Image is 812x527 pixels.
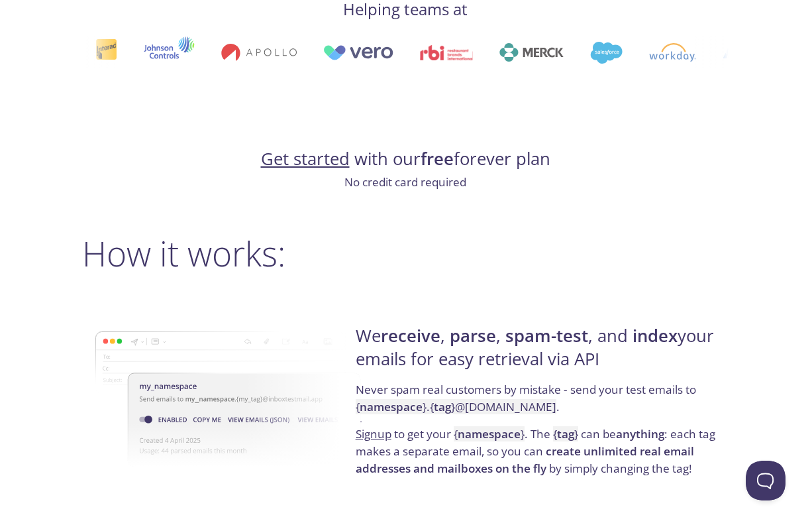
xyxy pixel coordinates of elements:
a: Get started [261,147,350,170]
h2: How it works: [82,233,729,273]
code: { } [553,426,578,441]
img: workday [649,43,696,62]
h4: We , , , and your emails for easy retrieval via API [356,325,725,381]
strong: parse [450,324,496,347]
img: vero [323,45,393,60]
strong: tag [557,426,574,441]
a: Signup [356,426,391,441]
img: merck [499,43,564,62]
strong: namespace [360,399,423,414]
code: { } [454,426,525,441]
h4: with our forever plan [82,148,729,170]
strong: create unlimited real email addresses and mailboxes on the fly [356,443,694,476]
strong: index [633,324,678,347]
p: No credit card required [82,174,729,191]
img: namespace-image [95,294,365,504]
p: Never spam real customers by mistake - send your test emails to . [356,381,725,426]
img: salesforce [590,42,622,64]
strong: namespace [458,426,521,441]
img: johnsoncontrols [144,36,195,68]
code: { } . { } @[DOMAIN_NAME] [356,399,556,414]
strong: anything [616,426,664,441]
strong: receive [381,324,440,347]
img: rbi [420,45,474,60]
iframe: Help Scout Beacon - Open [746,461,786,500]
strong: tag [434,399,451,414]
p: to get your . The can be : each tag makes a separate email, so you can by simply changing the tag! [356,426,725,477]
img: apollo [221,43,297,62]
strong: free [421,147,454,170]
strong: spam-test [505,324,588,347]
